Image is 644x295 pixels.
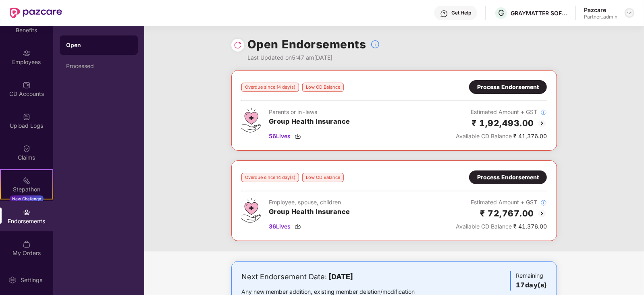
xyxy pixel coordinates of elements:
[456,132,547,141] div: ₹ 41,376.00
[241,173,299,182] div: Overdue since 14 day(s)
[584,14,617,20] div: Partner_admin
[540,199,547,206] img: svg+xml;base64,PHN2ZyBpZD0iSW5mb18tXzMyeDMyIiBkYXRhLW5hbWU9IkluZm8gLSAzMngzMiIgeG1sbnM9Imh0dHA6Ly...
[516,280,547,291] h3: 17 day(s)
[10,8,62,18] img: New Pazcare Logo
[456,223,512,230] span: Available CD Balance
[511,9,567,17] div: GRAYMATTER SOFTWARE SERVICES PRIVATE LIMITED
[23,240,31,248] img: svg+xml;base64,PHN2ZyBpZD0iTXlfT3JkZXJzIiBkYXRhLW5hbWU9Ik15IE9yZGVycyIgeG1sbnM9Imh0dHA6Ly93d3cudz...
[23,208,31,216] img: svg+xml;base64,PHN2ZyBpZD0iRW5kb3JzZW1lbnRzIiB4bWxucz0iaHR0cDovL3d3dy53My5vcmcvMjAwMC9zdmciIHdpZH...
[247,35,366,53] h1: Open Endorsements
[23,145,31,153] img: svg+xml;base64,PHN2ZyBpZD0iQ2xhaW0iIHhtbG5zPSJodHRwOi8vd3d3LnczLm9yZy8yMDAwL3N2ZyIgd2lkdGg9IjIwIi...
[451,10,471,16] div: Get Help
[241,83,299,92] div: Overdue since 14 day(s)
[269,222,291,231] span: 36 Lives
[269,207,350,217] h3: Group Health Insurance
[477,173,539,182] div: Process Endorsement
[241,108,261,133] img: svg+xml;base64,PHN2ZyB4bWxucz0iaHR0cDovL3d3dy53My5vcmcvMjAwMC9zdmciIHdpZHRoPSI0Ny43MTQiIGhlaWdodD...
[269,132,291,141] span: 56 Lives
[66,41,131,49] div: Open
[302,83,344,92] div: Low CD Balance
[626,10,633,16] img: svg+xml;base64,PHN2ZyBpZD0iRHJvcGRvd24tMzJ4MzIiIHhtbG5zPSJodHRwOi8vd3d3LnczLm9yZy8yMDAwL3N2ZyIgd2...
[480,207,534,220] h2: ₹ 72,767.00
[18,276,45,284] div: Settings
[477,83,539,91] div: Process Endorsement
[537,118,547,128] img: svg+xml;base64,PHN2ZyBpZD0iQmFjay0yMHgyMCIgeG1sbnM9Imh0dHA6Ly93d3cudzMub3JnLzIwMDAvc3ZnIiB3aWR0aD...
[472,116,534,130] h2: ₹ 1,92,493.00
[370,39,380,49] img: svg+xml;base64,PHN2ZyBpZD0iSW5mb18tXzMyeDMyIiBkYXRhLW5hbWU9IkluZm8gLSAzMngzMiIgeG1sbnM9Imh0dHA6Ly...
[295,133,301,139] img: svg+xml;base64,PHN2ZyBpZD0iRG93bmxvYWQtMzJ4MzIiIHhtbG5zPSJodHRwOi8vd3d3LnczLm9yZy8yMDAwL3N2ZyIgd2...
[537,209,547,218] img: svg+xml;base64,PHN2ZyBpZD0iQmFjay0yMHgyMCIgeG1sbnM9Imh0dHA6Ly93d3cudzMub3JnLzIwMDAvc3ZnIiB3aWR0aD...
[456,198,547,207] div: Estimated Amount + GST
[247,53,380,62] div: Last Updated on 5:47 am[DATE]
[241,271,440,283] div: Next Endorsement Date:
[540,109,547,116] img: svg+xml;base64,PHN2ZyBpZD0iSW5mb18tXzMyeDMyIiBkYXRhLW5hbWU9IkluZm8gLSAzMngzMiIgeG1sbnM9Imh0dHA6Ly...
[10,195,44,202] div: New Challenge
[8,276,17,284] img: svg+xml;base64,PHN2ZyBpZD0iU2V0dGluZy0yMHgyMCIgeG1sbnM9Imh0dHA6Ly93d3cudzMub3JnLzIwMDAvc3ZnIiB3aW...
[295,223,301,230] img: svg+xml;base64,PHN2ZyBpZD0iRG93bmxvYWQtMzJ4MzIiIHhtbG5zPSJodHRwOi8vd3d3LnczLm9yZy8yMDAwL3N2ZyIgd2...
[23,49,31,57] img: svg+xml;base64,PHN2ZyBpZD0iRW1wbG95ZWVzIiB4bWxucz0iaHR0cDovL3d3dy53My5vcmcvMjAwMC9zdmciIHdpZHRoPS...
[456,222,547,231] div: ₹ 41,376.00
[328,272,353,281] b: [DATE]
[269,116,350,127] h3: Group Health Insurance
[23,177,31,185] img: svg+xml;base64,PHN2ZyB4bWxucz0iaHR0cDovL3d3dy53My5vcmcvMjAwMC9zdmciIHdpZHRoPSIyMSIgaGVpZ2h0PSIyMC...
[234,41,242,49] img: svg+xml;base64,PHN2ZyBpZD0iUmVsb2FkLTMyeDMyIiB4bWxucz0iaHR0cDovL3d3dy53My5vcmcvMjAwMC9zdmciIHdpZH...
[456,108,547,116] div: Estimated Amount + GST
[510,271,547,291] div: Remaining
[241,198,261,223] img: svg+xml;base64,PHN2ZyB4bWxucz0iaHR0cDovL3d3dy53My5vcmcvMjAwMC9zdmciIHdpZHRoPSI0Ny43MTQiIGhlaWdodD...
[302,173,344,182] div: Low CD Balance
[269,198,350,207] div: Employee, spouse, children
[498,8,504,18] span: G
[456,133,512,139] span: Available CD Balance
[66,63,131,69] div: Processed
[584,6,617,14] div: Pazcare
[23,113,31,121] img: svg+xml;base64,PHN2ZyBpZD0iVXBsb2FkX0xvZ3MiIGRhdGEtbmFtZT0iVXBsb2FkIExvZ3MiIHhtbG5zPSJodHRwOi8vd3...
[269,108,350,116] div: Parents or in-laws
[1,185,52,193] div: Stepathon
[440,10,448,18] img: svg+xml;base64,PHN2ZyBpZD0iSGVscC0zMngzMiIgeG1sbnM9Imh0dHA6Ly93d3cudzMub3JnLzIwMDAvc3ZnIiB3aWR0aD...
[23,81,31,89] img: svg+xml;base64,PHN2ZyBpZD0iQ0RfQWNjb3VudHMiIGRhdGEtbmFtZT0iQ0QgQWNjb3VudHMiIHhtbG5zPSJodHRwOi8vd3...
